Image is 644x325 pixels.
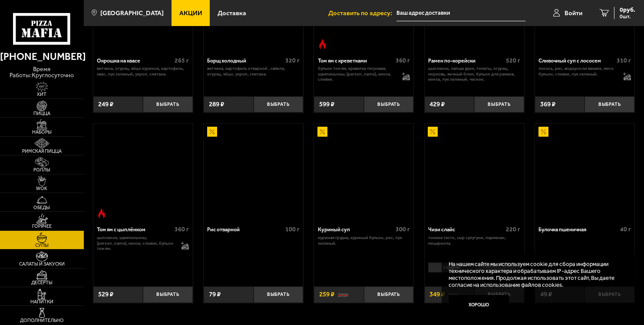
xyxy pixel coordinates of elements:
[218,10,246,16] span: Доставка
[97,58,172,64] div: Окрошка на квасе
[428,127,438,137] img: Акционный
[617,57,631,64] span: 310 г
[620,14,635,19] span: 0 шт.
[98,291,113,298] span: 529 ₽
[506,57,520,64] span: 520 г
[254,96,304,113] button: Выбрать
[396,57,410,64] span: 360 г
[538,127,548,137] img: Акционный
[285,226,300,233] span: 100 г
[207,127,217,137] img: Акционный
[425,124,524,222] a: АкционныйЧизи слайс
[585,96,634,113] button: Выбрать
[319,101,334,108] span: 599 ₽
[100,10,164,16] span: [GEOGRAPHIC_DATA]
[207,227,283,233] div: Рис отварной
[318,58,393,64] div: Том ям с креветками
[179,10,202,16] span: Акции
[620,226,631,233] span: 40 г
[474,96,524,113] button: Выбрать
[98,101,113,108] span: 249 ₽
[425,260,524,282] div: 0
[620,7,635,13] span: 0 руб.
[97,66,189,77] p: ветчина, огурец, яйцо куриное, картофель, квас, лук зеленый, укроп, сметана.
[175,57,189,64] span: 265 г
[449,295,509,315] button: Хорошо
[318,235,410,246] p: куриная грудка, куриный бульон, рис, лук зеленый.
[449,261,623,289] p: На нашем сайте мы используем cookie для сбора информации технического характера и обрабатываем IP...
[540,101,555,108] span: 369 ₽
[319,291,334,298] span: 259 ₽
[364,96,414,113] button: Выбрать
[314,124,413,222] a: АкционныйКуриный суп
[285,57,300,64] span: 320 г
[506,226,520,233] span: 220 г
[428,227,504,233] div: Чизи слайс
[428,235,520,246] p: тонкое тесто, сыр сулугуни, пармезан, моцарелла.
[254,286,304,303] button: Выбрать
[207,58,283,64] div: Борщ холодный
[328,10,396,16] span: Доставить по адресу:
[396,226,410,233] span: 300 г
[207,66,299,77] p: ветчина, картофель отварной , свёкла, огурец, яйцо, укроп, сметана.
[317,127,327,137] img: Акционный
[209,291,221,298] span: 79 ₽
[318,66,396,82] p: бульон том ям, креветка тигровая, шампиньоны, [PERSON_NAME], кинза, сливки.
[175,226,189,233] span: 360 г
[538,66,616,77] p: лосось, рис, водоросли вакамэ, мисо бульон, сливки, лук зеленый.
[93,124,193,222] a: Острое блюдоТом ям с цыплёнком
[538,58,614,64] div: Сливочный суп с лососем
[204,124,303,222] a: АкционныйРис отварной
[428,58,504,64] div: Рамен по-корейски
[364,286,414,303] button: Выбрать
[96,208,106,218] img: Острое блюдо
[143,96,193,113] button: Выбрать
[209,101,224,108] span: 289 ₽
[565,10,582,16] span: Войти
[318,227,393,233] div: Куриный суп
[428,263,474,272] li: с сыром
[97,235,175,251] p: цыпленок, шампиньоны, [PERSON_NAME], кинза, сливки, бульон том ям.
[429,291,445,298] span: 349 ₽
[538,227,618,233] div: Булочка пшеничная
[429,101,445,108] span: 429 ₽
[396,5,525,21] input: Ваш адрес доставки
[428,66,520,82] p: цыпленок, лапша удон, томаты, огурец, морковь, яичный блин, бульон для рамена, кинза, лук зеленый...
[143,286,193,303] button: Выбрать
[535,124,634,222] a: АкционныйБулочка пшеничная
[338,291,348,298] s: 289 ₽
[97,227,172,233] div: Том ям с цыплёнком
[317,39,327,49] img: Острое блюдо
